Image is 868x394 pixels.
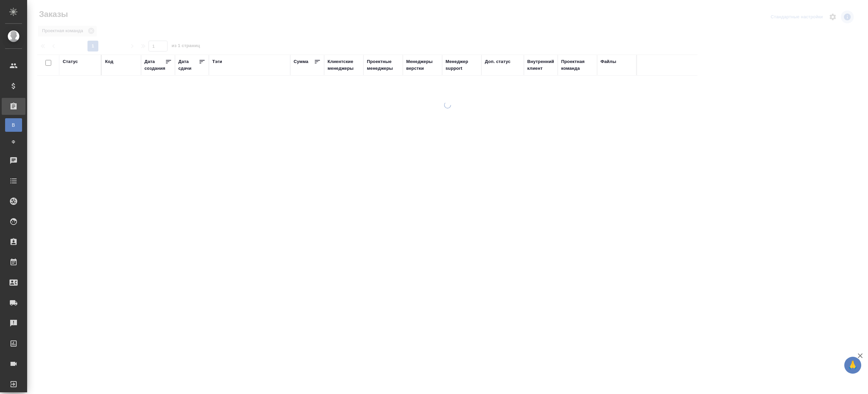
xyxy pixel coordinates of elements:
div: Проектная команда [561,58,594,72]
button: 🙏 [844,357,861,374]
span: Ф [8,139,19,145]
div: Внутренний клиент [527,58,554,72]
a: В [5,118,22,132]
div: Проектные менеджеры [367,58,399,72]
div: Дата сдачи [178,58,199,72]
span: В [8,122,19,128]
div: Дата создания [144,58,165,72]
div: Клиентские менеджеры [328,58,360,72]
a: Ф [5,135,22,149]
div: Менеджеры верстки [406,58,439,72]
div: Код [105,58,113,65]
div: Файлы [600,58,616,65]
div: Доп. статус [485,58,511,65]
div: Статус [63,58,78,65]
div: Сумма [294,58,308,65]
span: 🙏 [847,358,859,372]
div: Тэги [212,58,222,65]
div: Менеджер support [446,58,478,72]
